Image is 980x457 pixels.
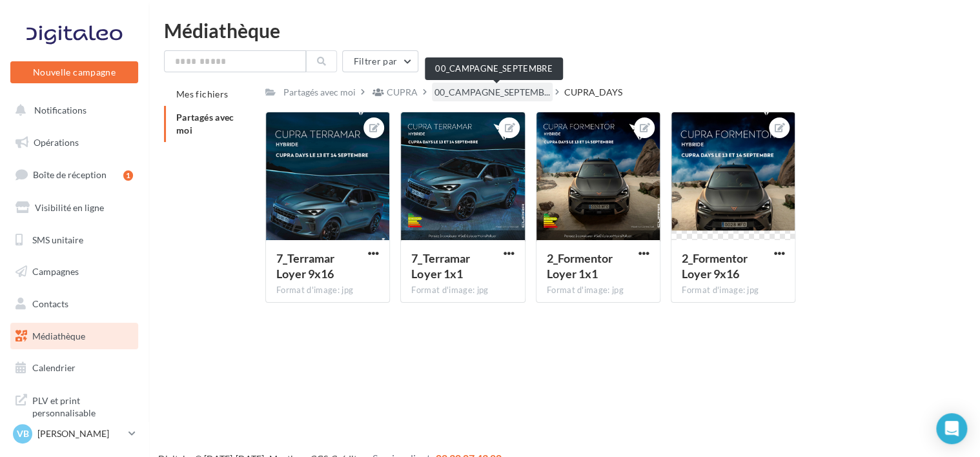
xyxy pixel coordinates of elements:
[8,323,141,350] a: Médiathèque
[682,285,784,296] div: Format d'image: jpg
[8,129,141,156] a: Opérations
[564,86,622,99] div: CUPRA_DAYS
[32,266,79,277] span: Campagnes
[32,234,83,245] span: SMS unitaire
[283,86,356,99] div: Partagés avec moi
[164,21,965,40] div: Médiathèque
[34,105,87,116] span: Notifications
[547,251,613,281] span: 2_Formentor Loyer 1x1
[411,251,469,281] span: 7_Terramar Loyer 1x1
[37,427,123,440] p: [PERSON_NAME]
[176,88,228,99] span: Mes fichiers
[32,362,76,373] span: Calendrier
[434,86,550,99] span: 00_CAMPAGNE_SEPTEMB...
[17,427,29,440] span: VB
[33,169,107,180] span: Boîte de réception
[8,387,141,425] a: PLV et print personnalisable
[32,330,85,341] span: Médiathèque
[342,50,418,72] button: Filtrer par
[176,112,234,136] span: Partagés avec moi
[8,290,141,318] a: Contacts
[32,298,68,309] span: Contacts
[123,170,133,181] div: 1
[10,421,138,446] a: VB [PERSON_NAME]
[8,354,141,381] a: Calendrier
[936,413,967,444] div: Open Intercom Messenger
[547,285,649,296] div: Format d'image: jpg
[276,251,334,281] span: 7_Terramar Loyer 9x16
[8,161,141,188] a: Boîte de réception1
[411,285,514,296] div: Format d'image: jpg
[387,86,418,99] div: CUPRA
[34,137,79,148] span: Opérations
[8,97,136,124] button: Notifications
[32,392,133,420] span: PLV et print personnalisable
[276,285,379,296] div: Format d'image: jpg
[10,61,138,83] button: Nouvelle campagne
[425,57,563,80] div: 00_CAMPAGNE_SEPTEMBRE
[682,251,748,281] span: 2_Formentor Loyer 9x16
[35,202,104,213] span: Visibilité en ligne
[8,258,141,285] a: Campagnes
[8,227,141,254] a: SMS unitaire
[8,194,141,221] a: Visibilité en ligne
